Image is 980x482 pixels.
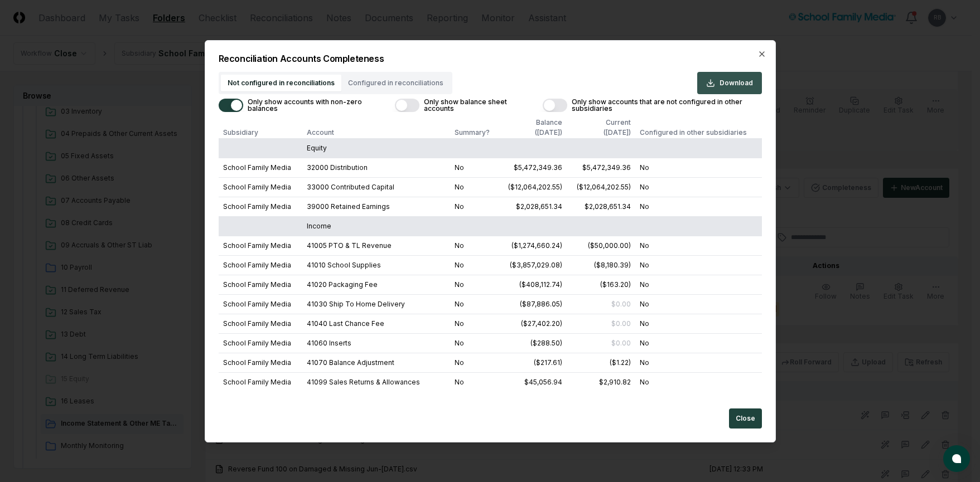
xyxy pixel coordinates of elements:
td: 41030 Ship To Home Delivery [302,295,450,314]
div: $2,028,651.34 [516,202,562,212]
div: $0.00 [611,299,631,309]
td: School Family Media [219,314,302,334]
div: ($1.22) [610,358,631,368]
td: No [635,373,762,392]
td: No [450,236,498,256]
td: School Family Media [219,158,302,178]
td: 41010 School Supplies [302,256,450,275]
th: Configured in other subsidiaries [635,112,762,139]
td: 33000 Contributed Capital [302,178,450,197]
td: No [635,256,762,275]
td: No [450,158,498,178]
td: School Family Media [219,353,302,373]
td: No [635,353,762,373]
td: No [450,197,498,217]
td: School Family Media [219,256,302,275]
th: Summary? [450,112,498,139]
button: Close [729,408,762,429]
th: Subsidiary [219,112,302,139]
td: No [635,197,762,217]
td: School Family Media [219,197,302,217]
td: School Family Media [219,178,302,197]
td: No [450,373,498,392]
div: $0.00 [611,338,631,348]
div: $5,472,349.36 [514,163,562,173]
div: ($12,064,202.55) [508,182,562,192]
td: School Family Media [219,236,302,256]
td: No [450,275,498,295]
td: Income [302,217,450,236]
th: Balance ( [DATE] ) [498,112,567,139]
td: School Family Media [219,275,302,295]
h2: Reconciliation Accounts Completeness [219,54,762,63]
td: No [635,334,762,353]
span: Download [720,78,753,88]
td: No [635,275,762,295]
div: $0.00 [611,319,631,329]
div: $2,028,651.34 [585,202,631,212]
label: Only show accounts that are not configured in other subsidiaries [572,99,762,112]
button: Not configured in reconciliations [221,75,341,91]
div: ($3,857,029.08) [510,260,562,270]
div: $5,472,349.36 [582,163,631,173]
div: $45,056.94 [524,377,562,387]
div: ($12,064,202.55) [577,182,631,192]
div: ($87,886.05) [520,299,562,309]
button: Configured in reconciliations [341,75,450,91]
td: No [450,256,498,275]
button: Download [697,72,762,94]
label: Only show balance sheet accounts [424,99,525,112]
td: School Family Media [219,334,302,353]
td: School Family Media [219,373,302,392]
td: 41040 Last Chance Fee [302,314,450,334]
td: No [635,158,762,178]
td: No [635,295,762,314]
td: No [450,353,498,373]
div: ($8,180.39) [594,260,631,270]
td: 39000 Retained Earnings [302,197,450,217]
td: No [635,314,762,334]
div: ($408,112.74) [519,280,562,290]
td: No [450,295,498,314]
td: 41070 Balance Adjustment [302,353,450,373]
td: No [635,178,762,197]
td: 41005 PTO & TL Revenue [302,236,450,256]
div: $2,910.82 [599,377,631,387]
td: No [635,236,762,256]
td: 41060 Inserts [302,334,450,353]
td: 41020 Packaging Fee [302,275,450,295]
div: ($288.50) [530,338,562,348]
div: ($50,000.00) [588,241,631,251]
td: 41099 Sales Returns & Allowances [302,373,450,392]
div: ($1,274,660.24) [511,241,562,251]
th: Account [302,112,450,139]
td: 32000 Distribution [302,158,450,178]
td: No [450,178,498,197]
td: No [450,334,498,353]
th: Current ( [DATE] ) [567,112,635,139]
td: No [450,314,498,334]
td: School Family Media [219,295,302,314]
label: Only show accounts with non-zero balances [248,99,377,112]
td: Equity [302,139,450,158]
div: ($217.61) [534,358,562,368]
div: ($27,402.20) [521,319,562,329]
div: ($163.20) [600,280,631,290]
